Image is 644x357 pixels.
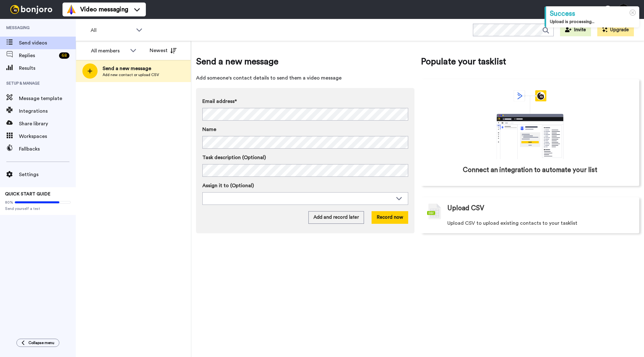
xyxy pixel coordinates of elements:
div: animation [483,90,577,159]
span: Replies [19,52,57,59]
div: All members [91,47,127,55]
span: Populate your tasklist [421,55,639,68]
span: Send a new message [103,65,159,72]
span: Share library [19,120,76,128]
span: Collapse menu [28,340,54,345]
div: Upload is processing... [550,19,635,25]
span: Send a new message [196,55,414,68]
img: bj-logo-header-white.svg [8,5,55,14]
button: Upgrade [597,24,634,36]
span: Results [19,64,76,72]
span: Send yourself a test [5,206,71,211]
label: Assign it to (Optional) [202,182,408,189]
button: Record now [372,211,408,224]
div: Success [550,9,635,19]
div: 68 [59,52,69,59]
button: Add and record later [308,211,364,224]
span: Settings [19,171,76,178]
img: csv-grey.png [427,204,441,219]
button: Collapse menu [16,339,59,347]
span: Connect an integration to automate your list [463,165,597,175]
span: QUICK START GUIDE [5,192,51,196]
label: Email address* [202,98,408,105]
span: Add someone's contact details to send them a video message [196,74,414,82]
button: Newest [145,44,181,57]
button: Invite [560,24,591,36]
span: Send videos [19,39,76,47]
span: 80% [5,200,13,205]
label: Task description (Optional) [202,154,408,161]
span: Video messaging [80,5,128,14]
span: All [91,27,133,34]
span: Upload CSV to upload existing contacts to your tasklist [447,219,577,227]
span: Message template [19,95,76,102]
span: Add new contact or upload CSV [103,72,159,77]
img: vm-color.svg [66,4,76,15]
span: Integrations [19,107,76,115]
span: Fallbacks [19,145,76,153]
span: Name [202,126,216,133]
span: Upload CSV [447,204,484,213]
span: Workspaces [19,133,76,140]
